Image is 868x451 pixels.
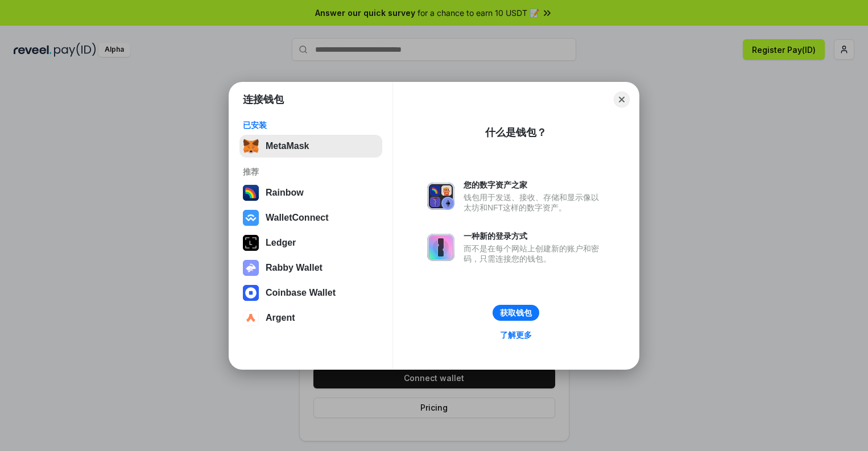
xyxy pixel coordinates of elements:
div: WalletConnect [266,213,329,223]
div: 钱包用于发送、接收、存储和显示像以太坊和NFT这样的数字资产。 [464,192,605,213]
div: Argent [266,313,295,323]
div: Coinbase Wallet [266,288,336,298]
img: svg+xml,%3Csvg%20xmlns%3D%22http%3A%2F%2Fwww.w3.org%2F2000%2Fsvg%22%20width%3D%2228%22%20height%3... [243,235,259,251]
img: svg+xml,%3Csvg%20xmlns%3D%22http%3A%2F%2Fwww.w3.org%2F2000%2Fsvg%22%20fill%3D%22none%22%20viewBox... [427,234,454,261]
img: svg+xml,%3Csvg%20xmlns%3D%22http%3A%2F%2Fwww.w3.org%2F2000%2Fsvg%22%20fill%3D%22none%22%20viewBox... [427,183,454,210]
button: Close [614,92,630,107]
div: 而不是在每个网站上创建新的账户和密码，只需连接您的钱包。 [464,243,605,264]
div: 一种新的登录方式 [464,231,605,241]
div: 了解更多 [500,330,532,340]
div: 推荐 [243,167,379,177]
div: Ledger [266,238,296,248]
button: MetaMask [239,135,382,158]
img: svg+xml,%3Csvg%20width%3D%22120%22%20height%3D%22120%22%20viewBox%3D%220%200%20120%20120%22%20fil... [243,185,259,201]
h1: 连接钱包 [243,93,284,106]
button: Rabby Wallet [239,256,382,279]
button: Argent [239,307,382,329]
div: 已安装 [243,120,379,130]
a: 了解更多 [493,328,539,342]
img: svg+xml,%3Csvg%20fill%3D%22none%22%20height%3D%2233%22%20viewBox%3D%220%200%2035%2033%22%20width%... [243,138,259,154]
img: svg+xml,%3Csvg%20width%3D%2228%22%20height%3D%2228%22%20viewBox%3D%220%200%2028%2028%22%20fill%3D... [243,210,259,226]
img: svg+xml,%3Csvg%20xmlns%3D%22http%3A%2F%2Fwww.w3.org%2F2000%2Fsvg%22%20fill%3D%22none%22%20viewBox... [243,260,259,276]
div: 您的数字资产之家 [464,180,605,190]
button: 获取钱包 [493,305,539,321]
button: Coinbase Wallet [239,282,382,304]
div: 什么是钱包？ [485,126,547,139]
div: 获取钱包 [500,308,532,318]
button: Ledger [239,231,382,254]
button: Rainbow [239,181,382,204]
button: WalletConnect [239,206,382,229]
img: svg+xml,%3Csvg%20width%3D%2228%22%20height%3D%2228%22%20viewBox%3D%220%200%2028%2028%22%20fill%3D... [243,310,259,326]
div: Rainbow [266,188,304,198]
div: Rabby Wallet [266,263,323,273]
div: MetaMask [266,141,309,151]
img: svg+xml,%3Csvg%20width%3D%2228%22%20height%3D%2228%22%20viewBox%3D%220%200%2028%2028%22%20fill%3D... [243,285,259,301]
